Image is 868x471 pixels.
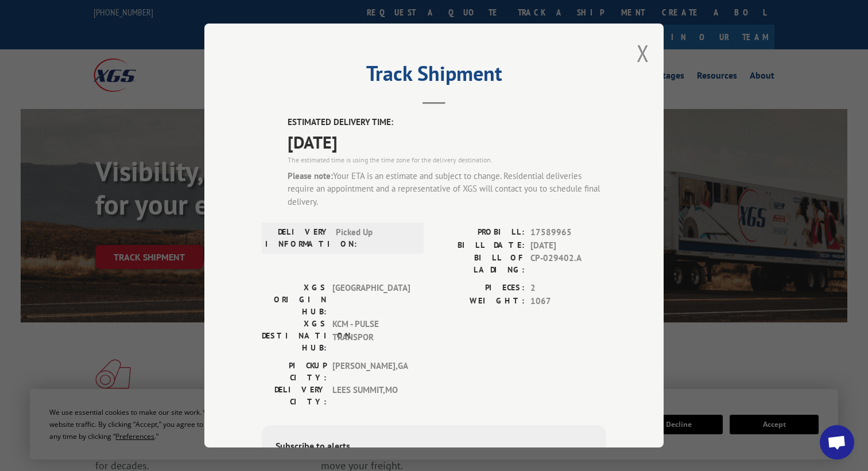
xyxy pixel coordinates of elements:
[332,360,410,384] span: [PERSON_NAME] , GA
[434,226,525,239] label: PROBILL:
[265,226,330,250] label: DELIVERY INFORMATION:
[434,252,525,276] label: BILL OF LADING:
[820,425,854,460] a: Open chat
[288,129,606,155] span: [DATE]
[434,239,525,252] label: BILL DATE:
[637,38,649,68] button: Close modal
[288,170,606,209] div: Your ETA is an estimate and subject to change. Residential deliveries require an appointment and ...
[288,116,606,129] label: ESTIMATED DELIVERY TIME:
[262,384,327,408] label: DELIVERY CITY:
[332,384,410,408] span: LEES SUMMIT , MO
[332,318,410,354] span: KCM - PULSE TRANSPOR
[332,282,410,318] span: [GEOGRAPHIC_DATA]
[288,155,606,165] div: The estimated time is using the time zone for the delivery destination.
[262,360,327,384] label: PICKUP CITY:
[434,295,525,308] label: WEIGHT:
[530,239,606,252] span: [DATE]
[336,226,413,250] span: Picked Up
[288,170,333,181] strong: Please note:
[262,65,606,87] h2: Track Shipment
[530,295,606,308] span: 1067
[434,282,525,295] label: PIECES:
[530,226,606,239] span: 17589965
[262,282,327,318] label: XGS ORIGIN HUB:
[530,252,606,276] span: CP-029402.A
[262,318,327,354] label: XGS DESTINATION HUB:
[530,282,606,295] span: 2
[276,439,592,456] div: Subscribe to alerts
